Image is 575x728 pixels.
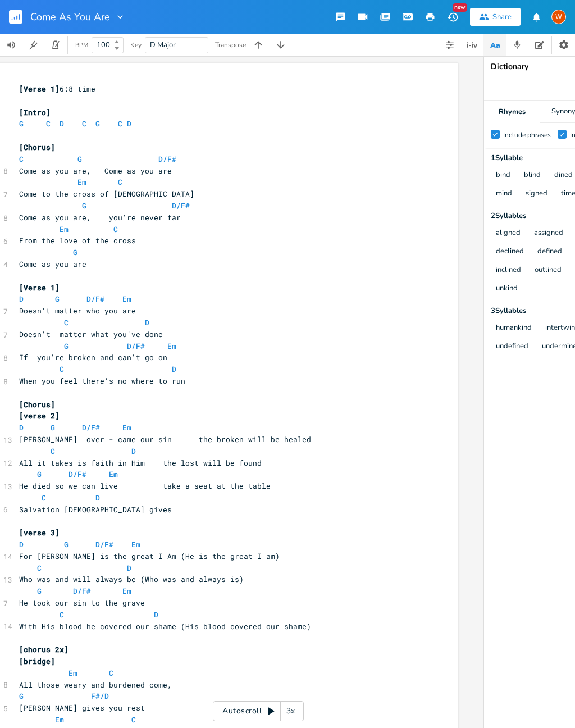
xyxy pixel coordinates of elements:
[122,586,131,596] span: Em
[75,42,88,48] div: BPM
[150,40,176,50] span: D Major
[534,229,563,238] button: assigned
[554,171,573,180] button: dined
[453,3,467,12] div: New
[19,551,280,561] span: For [PERSON_NAME] is the great I Am (He is the great I am)
[46,119,51,129] span: C
[158,154,176,164] span: D/F#
[484,101,540,123] div: Rhymes
[19,656,55,666] span: [bridge]
[37,586,42,596] span: G
[441,7,464,27] button: New
[172,364,176,374] span: D
[130,42,142,48] div: Key
[37,563,42,573] span: C
[118,119,122,129] span: C
[73,586,91,596] span: D/F#
[19,411,60,421] span: [verse 2]
[496,342,528,352] button: undefined
[64,317,69,327] span: C
[64,539,69,549] span: G
[73,247,77,257] span: G
[19,107,51,117] span: [Intro]
[19,84,95,94] span: 6:8 time
[69,469,86,479] span: D/F#
[19,691,24,701] span: G
[19,399,55,410] span: [Chorus]
[496,266,521,275] button: inclined
[19,621,311,631] span: With His blood he covered our shame (His blood covered our shame)
[30,12,110,22] span: Come As You Are
[551,10,566,24] div: Worship Pastor
[42,493,46,503] span: C
[145,317,149,327] span: D
[496,229,521,238] button: aligned
[131,715,136,725] span: C
[154,609,158,620] span: D
[213,701,304,721] div: Autoscroll
[496,284,518,294] button: unkind
[19,598,145,608] span: He took our sin to the grave
[19,574,244,584] span: Who was and will always be (Who was and always is)
[113,224,118,234] span: C
[535,266,562,275] button: outlined
[64,341,69,351] span: G
[496,324,532,333] button: humankind
[82,201,86,211] span: G
[131,539,140,549] span: Em
[19,644,69,654] span: [chorus 2x]
[19,352,167,362] span: If you're broken and can't go on
[60,119,64,129] span: D
[127,563,131,573] span: D
[82,422,100,433] span: D/F#
[55,294,60,304] span: G
[91,691,109,701] span: F#/D
[37,469,42,479] span: G
[131,446,136,456] span: D
[537,247,562,257] button: defined
[60,609,64,620] span: C
[127,341,145,351] span: D/F#
[95,539,113,549] span: D/F#
[19,235,136,245] span: From the love of the cross
[19,283,60,293] span: [Verse 1]
[19,212,181,222] span: Come as you are, you're never far
[167,341,176,351] span: Em
[109,668,113,678] span: C
[215,42,246,48] div: Transpose
[19,189,194,199] span: Come to the cross of [DEMOGRAPHIC_DATA]
[77,177,86,187] span: Em
[122,294,131,304] span: Em
[172,201,190,211] span: D/F#
[51,446,55,456] span: C
[55,715,64,725] span: Em
[281,701,301,721] div: 3x
[496,171,510,180] button: bind
[19,259,86,269] span: Come as you are
[526,189,547,199] button: signed
[19,376,185,386] span: When you feel there's no where to run
[470,8,521,26] button: Share
[19,504,172,515] span: Salvation [DEMOGRAPHIC_DATA] gives
[60,364,64,374] span: C
[60,224,69,234] span: Em
[51,422,55,433] span: G
[19,166,172,176] span: Come as you are, Come as you are
[122,422,131,433] span: Em
[19,329,163,339] span: Doesn't matter what you've done
[127,119,131,129] span: D
[496,247,524,257] button: declined
[496,189,512,199] button: mind
[19,539,24,549] span: D
[95,119,100,129] span: G
[19,422,24,433] span: D
[524,171,541,180] button: blind
[19,294,24,304] span: D
[86,294,104,304] span: D/F#
[82,119,86,129] span: C
[19,481,271,491] span: He died so we can live take a seat at the table
[19,458,262,468] span: All it takes is faith in Him the lost will be found
[19,84,60,94] span: [Verse 1]
[19,703,145,713] span: [PERSON_NAME] gives you rest
[19,434,311,444] span: [PERSON_NAME] over - came our sin the broken will be healed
